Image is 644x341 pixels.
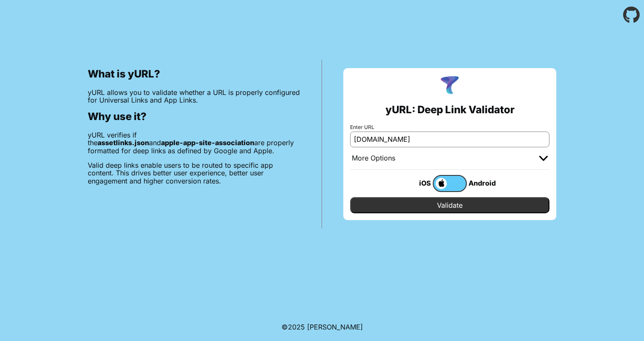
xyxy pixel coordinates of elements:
p: yURL allows you to validate whether a URL is properly configured for Universal Links and App Links. [88,89,300,104]
img: chevron [539,156,548,161]
h2: What is yURL? [88,68,300,80]
b: apple-app-site-association [161,138,254,147]
footer: © [282,313,363,341]
input: Validate [350,197,549,213]
p: Valid deep links enable users to be routed to specific app content. This drives better user exper... [88,161,300,185]
div: Android [467,178,501,189]
label: Enter URL [350,124,549,130]
img: yURL Logo [439,75,461,97]
a: Michael Ibragimchayev's Personal Site [307,323,363,331]
h2: yURL: Deep Link Validator [385,104,515,116]
b: assetlinks.json [98,138,149,147]
h2: Why use it? [88,111,300,123]
input: e.g. https://app.chayev.com/xyx [350,132,549,147]
span: 2025 [288,323,305,331]
div: iOS [399,178,433,189]
div: More Options [352,154,395,163]
p: yURL verifies if the and are properly formatted for deep links as defined by Google and Apple. [88,131,300,155]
